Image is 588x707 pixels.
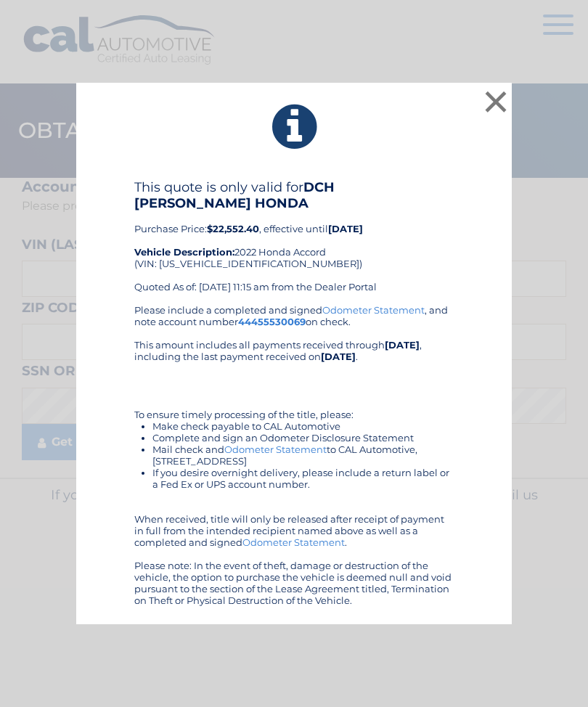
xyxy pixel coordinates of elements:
b: [DATE] [385,339,420,351]
b: [DATE] [321,351,356,362]
b: [DATE] [328,223,363,234]
div: Purchase Price: , effective until 2022 Honda Accord (VIN: [US_VEHICLE_IDENTIFICATION_NUMBER]) Quo... [134,179,454,304]
a: Odometer Statement [224,444,327,455]
b: $22,552.40 [207,223,259,234]
b: DCH [PERSON_NAME] HONDA [134,179,335,211]
a: Odometer Statement [242,536,345,548]
div: Please include a completed and signed , and note account number on check. This amount includes al... [134,304,454,606]
a: Odometer Statement [322,304,425,316]
a: 44455530069 [238,316,306,327]
li: Make check payable to CAL Automotive [152,420,454,432]
li: Complete and sign an Odometer Disclosure Statement [152,432,454,444]
li: Mail check and to CAL Automotive, [STREET_ADDRESS] [152,444,454,467]
button: × [481,87,510,116]
li: If you desire overnight delivery, please include a return label or a Fed Ex or UPS account number. [152,467,454,490]
h4: This quote is only valid for [134,179,454,211]
strong: Vehicle Description: [134,246,234,258]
